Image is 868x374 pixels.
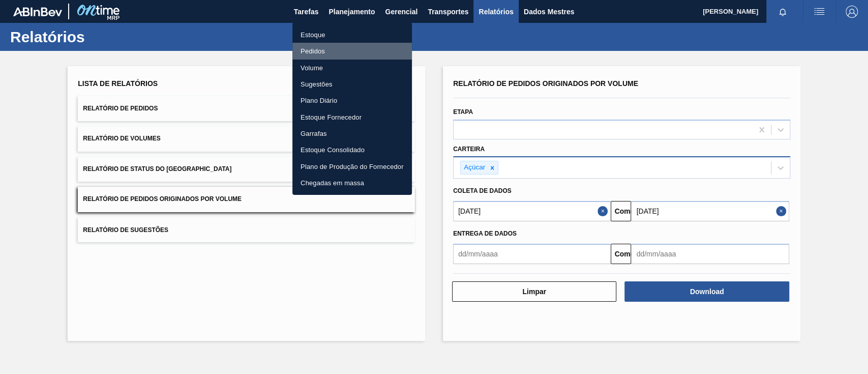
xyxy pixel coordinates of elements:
font: Estoque Fornecedor [301,113,362,121]
a: Pedidos [292,43,412,59]
a: Garrafas [292,125,412,141]
a: Plano de Produção do Fornecedor [292,158,412,175]
font: Plano de Produção do Fornecedor [301,162,404,170]
font: Chegadas em massa [301,179,364,187]
a: Estoque Fornecedor [292,109,412,125]
font: Estoque Consolidado [301,146,365,154]
a: Estoque Consolidado [292,141,412,158]
a: Estoque [292,26,412,43]
a: Sugestões [292,76,412,92]
font: Garrafas [301,130,327,137]
font: Sugestões [301,80,333,88]
font: Plano Diário [301,97,337,104]
font: Pedidos [301,47,325,55]
a: Volume [292,60,412,76]
font: Volume [301,64,323,71]
font: Estoque [301,31,325,39]
a: Plano Diário [292,92,412,108]
a: Chegadas em massa [292,175,412,191]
